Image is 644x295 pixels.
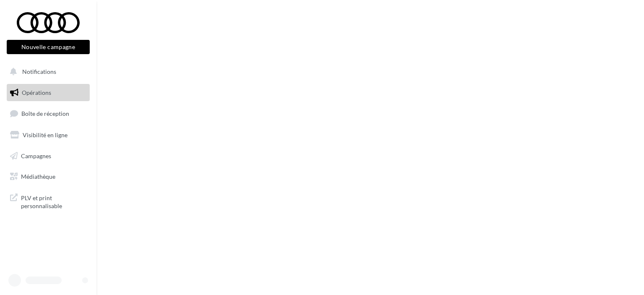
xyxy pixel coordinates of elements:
a: PLV et print personnalisable [5,189,91,214]
a: Boîte de réception [5,104,91,123]
a: Visibilité en ligne [5,126,91,144]
a: Campagnes [5,147,91,165]
span: Opérations [22,89,51,96]
span: Campagnes [21,152,51,159]
span: Médiathèque [21,173,55,180]
button: Nouvelle campagne [7,40,90,54]
a: Opérations [5,84,91,102]
span: Notifications [22,68,56,75]
span: PLV et print personnalisable [21,192,86,210]
button: Notifications [5,63,88,81]
a: Médiathèque [5,168,91,185]
span: Boîte de réception [21,110,69,117]
span: Visibilité en ligne [23,131,68,138]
